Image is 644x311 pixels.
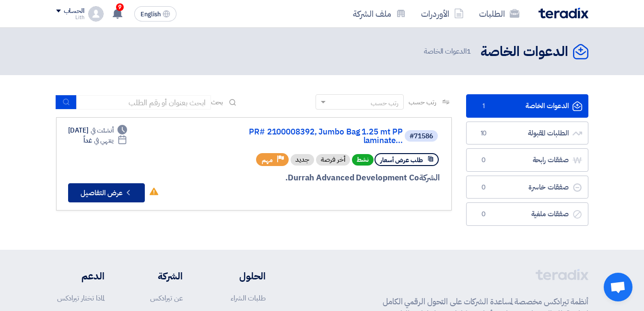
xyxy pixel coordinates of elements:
[68,125,128,135] div: [DATE]
[141,11,161,18] span: English
[478,155,490,165] span: 0
[83,135,127,145] div: غداً
[211,269,266,283] li: الحلول
[478,129,490,138] span: 10
[150,293,183,303] a: عن تيرادكس
[478,210,490,219] span: 0
[211,128,403,145] a: PR# 2100008392, Jumbo Bag 1.25 mt PP laminate...
[604,273,632,301] div: Open chat
[466,94,588,118] a: الدعوات الخاصة1
[467,46,471,56] span: 1
[410,133,433,140] div: #71586
[413,2,471,25] a: الأوردرات
[371,98,398,108] div: رتب حسب
[209,172,440,184] div: Durrah Advanced Development Co.
[316,154,350,166] div: أخر فرصة
[291,154,314,166] div: جديد
[116,3,124,11] span: 9
[56,15,84,20] div: Lith
[56,269,105,283] li: الدعم
[91,125,114,135] span: أنشئت في
[409,97,436,107] span: رتب حسب
[133,269,183,283] li: الشركة
[419,172,440,184] span: الشركة
[380,155,423,165] span: طلب عرض أسعار
[64,7,84,15] div: الحساب
[424,46,473,57] span: الدعوات الخاصة
[466,148,588,172] a: صفقات رابحة0
[68,183,145,202] button: عرض التفاصيل
[211,97,223,107] span: بحث
[352,154,374,166] span: نشط
[466,176,588,199] a: صفقات خاسرة0
[77,95,211,110] input: ابحث بعنوان أو رقم الطلب
[345,2,413,25] a: ملف الشركة
[466,202,588,226] a: صفقات ملغية0
[231,293,266,303] a: طلبات الشراء
[134,6,176,22] button: English
[539,8,588,19] img: Teradix logo
[478,101,490,111] span: 1
[262,155,273,165] span: مهم
[478,183,490,192] span: 0
[94,135,114,145] span: ينتهي في
[466,122,588,145] a: الطلبات المقبولة10
[57,293,105,303] a: لماذا تختار تيرادكس
[471,2,527,25] a: الطلبات
[480,43,568,61] h2: الدعوات الخاصة
[88,6,104,22] img: profile_test.png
